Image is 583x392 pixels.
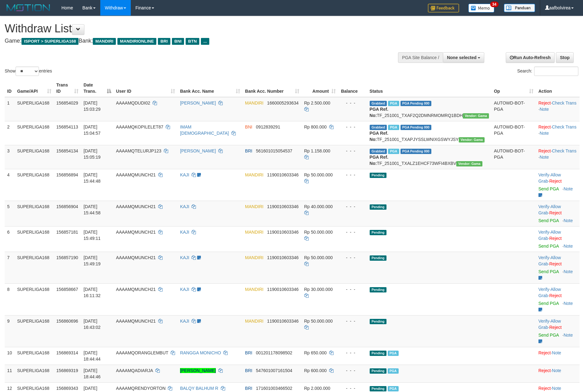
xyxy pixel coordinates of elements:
[538,255,549,260] a: Verify
[341,318,365,324] div: - - -
[538,333,559,338] a: Send PGA
[15,169,54,201] td: SUPERLIGA168
[536,97,580,121] td: · ·
[370,287,386,292] span: Pending
[15,315,54,347] td: SUPERLIGA168
[304,386,330,391] span: Rp 2.000.000
[5,365,15,382] td: 11
[388,149,399,154] span: Marked by aafsengchandara
[370,149,387,154] span: Grabbed
[536,252,580,283] td: · ·
[180,287,189,292] a: KAJI
[370,131,388,142] b: PGA Ref. No:
[245,287,263,292] span: MANDIRI
[552,100,576,105] a: Check Trans
[534,67,578,76] input: Search:
[93,38,116,45] span: MANDIRI
[304,124,327,129] span: Rp 800.000
[388,351,399,356] span: Marked by aafsengchandara
[56,204,78,209] span: 156856904
[536,79,580,97] th: Action
[564,301,573,306] a: Note
[538,319,561,330] a: Allow Grab
[491,79,536,97] th: Op: activate to sort column ascending
[304,368,327,373] span: Rp 600.000
[552,148,576,153] a: Check Trans
[538,172,561,184] a: Allow Grab
[15,226,54,252] td: SUPERLIGA168
[459,137,485,142] span: Vendor URL: https://trx31.1velocity.biz
[504,4,535,12] img: panduan.png
[245,368,252,373] span: BRI
[491,121,536,145] td: AUTOWD-BOT-PGA
[83,124,101,136] span: [DATE] 15:04:57
[491,145,536,169] td: AUTOWD-BOT-PGA
[5,347,15,365] td: 10
[304,255,333,260] span: Rp 50.000.000
[538,244,559,249] a: Send PGA
[536,121,580,145] td: · ·
[304,172,333,177] span: Rp 50.000.000
[56,172,78,177] span: 156856894
[341,148,365,154] div: - - -
[540,155,549,160] a: Note
[549,325,562,330] a: Reject
[83,172,101,184] span: [DATE] 15:44:48
[116,287,156,292] span: AAAAMQMUNCH21
[538,218,559,223] a: Send PGA
[456,161,482,166] span: Vendor URL: https://trx31.1velocity.biz
[15,283,54,315] td: SUPERLIGA168
[5,67,52,76] label: Show entries
[5,38,382,44] h4: Game: Bank:
[367,97,491,121] td: TF_251001_TXAF2Q2DMNRMOMRQ1BDH
[256,350,292,355] span: Copy 001201178098502 to clipboard
[564,218,573,223] a: Note
[370,351,386,356] span: Pending
[256,124,280,129] span: Copy 0912839291 to clipboard
[180,100,216,105] a: [PERSON_NAME]
[56,100,78,105] span: 156854029
[54,79,81,97] th: Trans ID: activate to sort column ascending
[398,52,443,63] div: PGA Site Balance /
[367,121,491,145] td: TF_251001_TXAPJYSSLWNIXGSWYJSY
[388,386,399,391] span: Marked by aafheankoy
[549,236,562,241] a: Reject
[267,172,299,177] span: Copy 1190010603346 to clipboard
[83,350,101,362] span: [DATE] 18:44:44
[538,255,561,266] a: Allow Grab
[536,347,580,365] td: ·
[245,386,252,391] span: BRI
[15,97,54,121] td: SUPERLIGA168
[506,52,555,63] a: Run Auto-Refresh
[245,230,263,235] span: MANDIRI
[341,254,365,261] div: - - -
[116,350,168,355] span: AAAAMQORANGLEMBUT
[116,368,153,373] span: AAAAMQADIARJA
[267,204,299,209] span: Copy 1190010603346 to clipboard
[536,226,580,252] td: · ·
[116,319,156,324] span: AAAAMQMUNCH21
[172,38,184,45] span: BNI
[302,79,338,97] th: Amount: activate to sort column ascending
[180,230,189,235] a: KAJI
[536,365,580,382] td: ·
[5,22,382,35] h1: Withdraw List
[341,229,365,235] div: - - -
[116,204,156,209] span: AAAAMQMUNCH21
[552,386,561,391] a: Note
[370,319,386,324] span: Pending
[5,97,15,121] td: 1
[256,386,292,391] span: Copy 171601003466502 to clipboard
[56,124,78,129] span: 156854113
[370,368,386,374] span: Pending
[267,255,299,260] span: Copy 1190010603346 to clipboard
[304,319,333,324] span: Rp 50.000.000
[116,100,150,105] span: AAAAMQDUDI02
[116,230,156,235] span: AAAAMQMUNCH21
[245,148,252,153] span: BRI
[538,204,561,215] span: ·
[370,155,388,166] b: PGA Ref. No:
[538,230,561,241] a: Allow Grab
[538,204,561,215] a: Allow Grab
[370,204,386,210] span: Pending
